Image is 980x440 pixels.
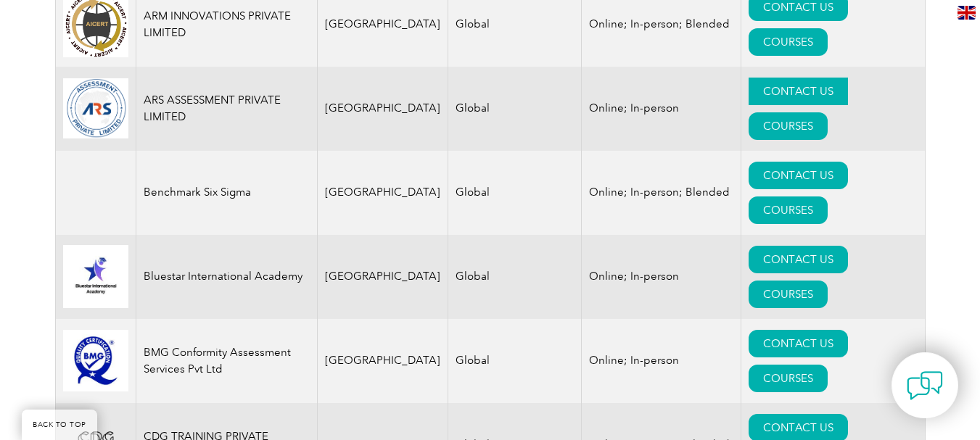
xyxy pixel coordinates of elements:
[907,368,943,404] img: contact-chat.png
[136,151,317,235] td: Benchmark Six Sigma
[317,235,448,319] td: [GEOGRAPHIC_DATA]
[581,151,741,235] td: Online; In-person; Blended
[749,246,848,273] a: CONTACT US
[136,235,317,319] td: Bluestar International Academy
[22,410,97,440] a: BACK TO TOP
[749,28,828,56] a: COURSES
[317,67,448,151] td: [GEOGRAPHIC_DATA]
[448,151,581,235] td: Global
[749,330,848,357] a: CONTACT US
[317,151,448,235] td: [GEOGRAPHIC_DATA]
[581,235,741,319] td: Online; In-person
[749,112,828,140] a: COURSES
[581,319,741,403] td: Online; In-person
[958,6,976,20] img: en
[749,281,828,308] a: COURSES
[581,67,741,151] td: Online; In-person
[63,330,128,391] img: 6d429293-486f-eb11-a812-002248153038-logo.jpg
[448,319,581,403] td: Global
[63,78,128,139] img: 509b7a2e-6565-ed11-9560-0022481565fd-logo.png
[448,235,581,319] td: Global
[136,319,317,403] td: BMG Conformity Assessment Services Pvt Ltd
[63,245,128,307] img: 0db89cae-16d3-ed11-a7c7-0022481565fd-logo.jpg
[317,319,448,403] td: [GEOGRAPHIC_DATA]
[749,196,828,224] a: COURSES
[448,67,581,151] td: Global
[749,365,828,392] a: COURSES
[749,78,848,105] a: CONTACT US
[749,162,848,189] a: CONTACT US
[136,67,317,151] td: ARS ASSESSMENT PRIVATE LIMITED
